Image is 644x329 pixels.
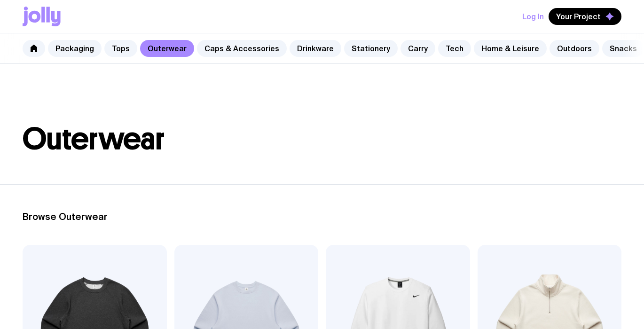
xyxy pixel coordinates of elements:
[474,40,547,57] a: Home & Leisure
[522,8,544,25] button: Log In
[344,40,398,57] a: Stationery
[104,40,137,57] a: Tops
[23,124,621,154] h1: Outerwear
[23,211,621,222] h2: Browse Outerwear
[140,40,194,57] a: Outerwear
[290,40,341,57] a: Drinkware
[556,12,601,21] span: Your Project
[550,40,599,57] a: Outdoors
[48,40,102,57] a: Packaging
[438,40,471,57] a: Tech
[197,40,287,57] a: Caps & Accessories
[549,8,621,25] button: Your Project
[401,40,435,57] a: Carry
